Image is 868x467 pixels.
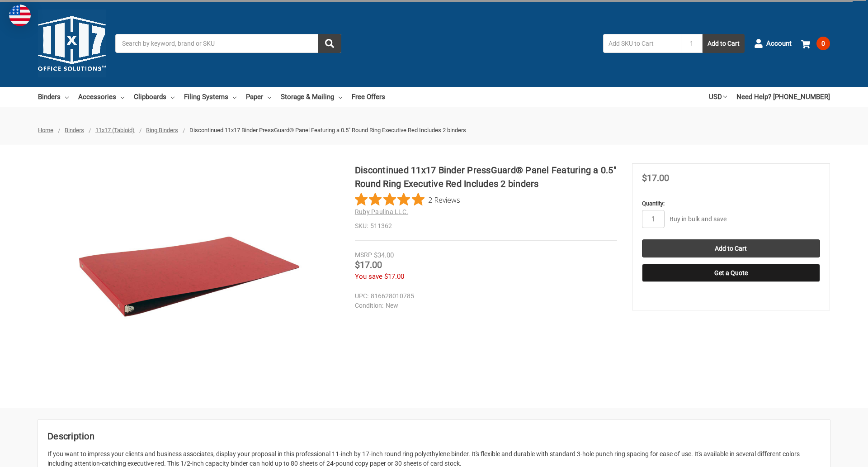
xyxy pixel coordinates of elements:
span: $17.00 [384,272,404,281]
dt: SKU: [355,221,368,231]
input: Search by keyword, brand or SKU [115,34,341,53]
span: $17.00 [355,259,382,270]
input: Add SKU to Cart [603,34,681,53]
h2: Description [47,429,821,443]
span: 2 Reviews [428,193,460,206]
dd: 511362 [355,221,617,231]
a: USD [709,87,727,107]
span: Account [766,38,792,49]
a: 0 [801,32,830,55]
button: Add to Cart [703,34,745,53]
dt: UPC: [355,291,368,301]
dd: New [355,301,613,310]
span: 0 [816,37,830,50]
iframe: Google Customer Reviews [793,443,868,467]
img: duty and tax information for United States [9,5,31,26]
button: Rated 5 out of 5 stars from 2 reviews. Jump to reviews. [355,193,460,206]
a: Binders [38,87,69,107]
label: Quantity: [642,199,820,208]
span: $34.00 [374,251,394,259]
a: Paper [246,87,271,107]
img: 11x17.com [38,10,106,77]
span: $17.00 [642,172,669,183]
dt: Condition: [355,301,383,310]
div: MSRP [355,250,372,260]
a: Free Offers [352,87,385,107]
a: Accessories [78,87,124,107]
span: You save [355,272,382,281]
a: Need Help? [PHONE_NUMBER] [736,87,830,107]
button: Get a Quote [642,264,820,282]
a: Filing Systems [184,87,236,107]
a: Binders [65,127,84,133]
a: Ring Binders [146,127,178,133]
a: Account [754,32,792,55]
a: Home [38,127,53,133]
a: Clipboards [134,87,175,107]
a: 11x17 (Tabloid) [95,127,135,133]
dd: 816628010785 [355,291,613,301]
img: 11x17 Binder PressGuard® Panel Featuring a 0.5" Round Ring Executive Red Includes 2 binders [76,163,302,390]
span: Discontinued 11x17 Binder PressGuard® Panel Featuring a 0.5" Round Ring Executive Red Includes 2 ... [189,127,466,133]
a: Storage & Mailing [281,87,342,107]
h1: Discontinued 11x17 Binder PressGuard® Panel Featuring a 0.5" Round Ring Executive Red Includes 2 ... [355,163,617,191]
a: Ruby Paulina LLC. [355,208,408,215]
a: Buy in bulk and save [670,215,726,223]
input: Add to Cart [642,239,820,257]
